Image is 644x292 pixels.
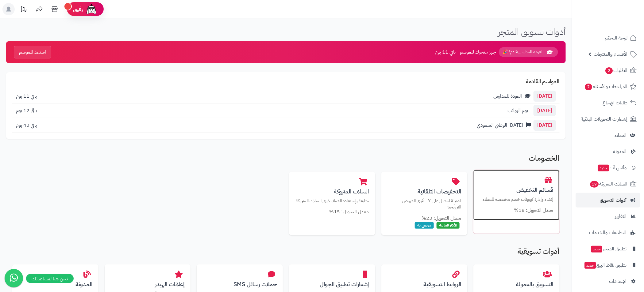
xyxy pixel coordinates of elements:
[498,27,566,37] h1: أدوات تسويق المتجر
[85,3,98,15] img: ai-face.png
[576,274,640,289] a: الإعدادات
[576,63,640,78] a: الطلبات2
[605,34,628,42] span: لوحة التحكم
[581,115,628,123] span: إشعارات التحويلات البنكية
[594,50,628,58] span: الأقسام والمنتجات
[295,188,369,195] h3: السلات المتروكة
[295,198,369,204] p: متابعة وإستعادة العملاء ذوي السلات المتروكة
[473,170,560,220] a: قسائم التخفيضإنشاء وإدارة كوبونات خصم مخصصة للعملاء معدل التحويل: 18%
[16,92,37,100] span: باقي 11 يوم
[12,247,560,258] h2: أدوات تسويقية
[603,99,628,107] span: طلبات الإرجاع
[605,66,628,75] span: الطلبات
[584,261,627,269] span: تطبيق نقاط البيع
[590,180,628,188] span: السلات المتروكة
[480,196,553,203] p: إنشاء وإدارة كوبونات خصم مخصصة للعملاء
[493,92,522,100] span: العودة للمدارس
[534,120,556,131] span: [DATE]
[422,215,461,222] small: معدل التحويل: 23%
[584,82,628,91] span: المراجعات والأسئلة
[576,79,640,94] a: المراجعات والأسئلة7
[585,262,596,269] span: جديد
[576,144,640,159] a: المدونة
[613,147,627,156] span: المدونة
[605,67,613,74] span: 2
[388,188,461,195] h3: التخفيضات التلقائية
[589,228,627,237] span: التطبيقات والخدمات
[534,105,556,116] span: [DATE]
[499,47,558,57] span: العودة للمدارس قادم! 🎉
[295,281,369,287] h3: إشعارات تطبيق الجوال
[381,172,468,235] a: التخفيضات التلقائيةاشترِ X احصل على Y - أقوى العروض الترويجية معدل التحويل: 23% الأكثر فعالية موص...
[609,277,627,286] span: الإعدادات
[12,154,560,165] h2: الخصومات
[600,196,627,204] span: أدوات التسويق
[590,181,599,188] span: 19
[602,12,638,25] img: logo-2.png
[388,198,461,210] p: اشترِ X احصل على Y - أقوى العروض الترويجية
[615,131,627,140] span: العملاء
[576,160,640,175] a: وآتس آبجديد
[576,112,640,126] a: إشعارات التحويلات البنكية
[507,107,528,114] span: يوم الرواتب
[576,193,640,208] a: أدوات التسويق
[576,95,640,110] a: طلبات الإرجاع
[289,172,375,222] a: السلات المتروكةمتابعة وإستعادة العملاء ذوي السلات المتروكة معدل التحويل: 15%
[576,128,640,143] a: العملاء
[111,281,185,287] h3: إعلانات الهيدر
[576,258,640,272] a: تطبيق نقاط البيعجديد
[16,107,37,114] span: باقي 12 يوم
[12,78,560,84] h2: المواسم القادمة
[203,281,277,287] h3: حملات رسائل SMS
[16,122,37,129] span: باقي 40 يوم
[415,222,434,229] span: موصى به
[576,209,640,224] a: التقارير
[585,83,592,90] span: 7
[18,281,92,287] h3: المدونة
[437,222,460,229] span: الأكثر فعالية
[330,208,369,215] small: معدل التحويل: 15%
[435,49,496,56] span: جهز متجرك للموسم - باقي 11 يوم
[480,281,553,287] h3: التسويق بالعمولة
[576,241,640,256] a: تطبيق المتجرجديد
[591,246,603,253] span: جديد
[534,91,556,102] span: [DATE]
[591,245,627,253] span: تطبيق المتجر
[14,46,51,58] button: استعد للموسم
[16,3,32,17] a: تحديثات المنصة
[615,212,627,221] span: التقارير
[480,187,553,193] h3: قسائم التخفيض
[597,163,627,172] span: وآتس آب
[477,122,523,129] span: [DATE] الوطني السعودي
[73,6,83,13] span: رفيق
[388,281,461,287] h3: الروابط التسويقية
[576,177,640,191] a: السلات المتروكة19
[576,225,640,240] a: التطبيقات والخدمات
[576,31,640,45] a: لوحة التحكم
[598,165,609,171] span: جديد
[514,207,553,214] small: معدل التحويل: 18%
